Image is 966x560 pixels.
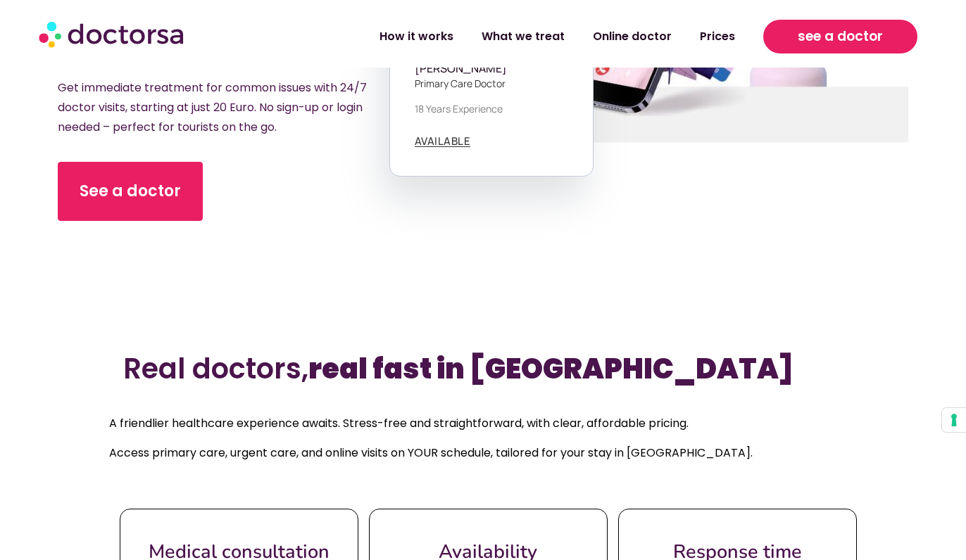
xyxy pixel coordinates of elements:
[415,76,568,91] p: Primary care doctor
[415,62,568,75] h5: [PERSON_NAME]
[798,25,883,48] span: see a doctor
[109,445,753,461] span: Access primary care, urgent care, and online visits on YOUR schedule, tailored for your stay in [...
[257,20,749,53] nav: Menu
[468,20,579,53] a: What we treat
[365,20,468,53] a: How it works
[415,101,568,116] p: 18 years experience
[415,136,471,147] a: AVAILABLE
[308,349,793,388] b: real fast in [GEOGRAPHIC_DATA]
[109,415,689,431] span: A friendlier healthcare experience awaits. Stress-free and straightforward, with clear, affordabl...
[415,136,471,146] span: AVAILABLE
[123,352,843,386] h2: Real doctors,
[89,297,877,317] iframe: Customer reviews powered by Trustpilot
[58,79,367,135] span: Get immediate treatment for common issues with 24/7 doctor visits, starting at just 20 Euro. No s...
[763,20,917,53] a: see a doctor
[686,20,749,53] a: Prices
[579,20,686,53] a: Online doctor
[80,180,181,203] span: See a doctor
[58,162,203,221] a: See a doctor
[942,408,966,432] button: Your consent preferences for tracking technologies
